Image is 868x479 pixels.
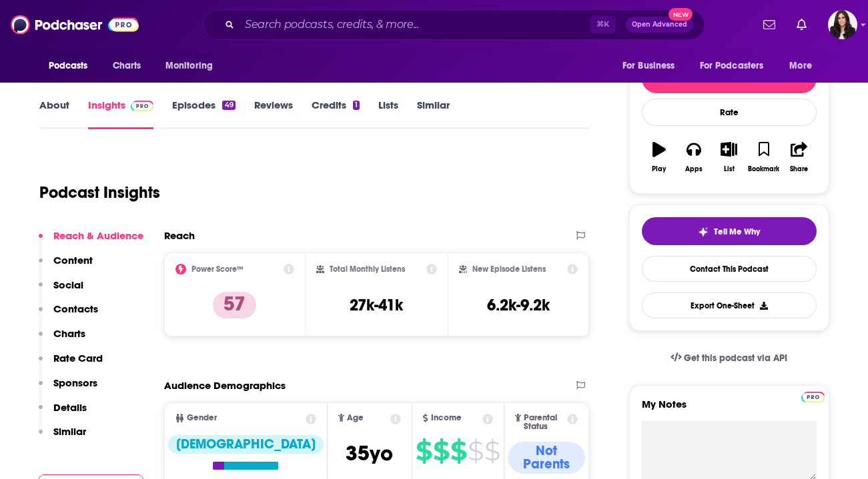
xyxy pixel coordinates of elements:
[347,414,364,422] span: Age
[53,425,86,438] p: Similar
[791,13,812,36] a: Show notifications dropdown
[53,376,97,389] p: Sponsors
[642,256,817,282] a: Contact This Podcast
[642,133,677,181] button: Play
[187,414,217,422] span: Gender
[417,99,450,129] a: Similar
[39,183,160,203] h1: Podcast Insights
[652,165,666,173] div: Play
[39,327,85,352] button: Charts
[53,254,93,266] p: Content
[378,99,398,129] a: Lists
[240,14,590,35] input: Search podcasts, credits, & more...
[431,414,462,422] span: Income
[164,379,286,392] h2: Audience Demographics
[685,165,703,173] div: Apps
[39,254,93,278] button: Content
[632,21,687,28] span: Open Advanced
[39,401,87,426] button: Details
[484,440,500,462] span: $
[487,295,550,315] h3: 6.2k-9.2k
[39,352,103,376] button: Rate Card
[53,352,103,364] p: Rate Card
[677,133,711,181] button: Apps
[700,57,764,75] span: For Podcasters
[828,10,857,39] span: Logged in as RebeccaShapiro
[39,99,69,129] a: About
[312,99,360,129] a: Credits1
[39,376,97,401] button: Sponsors
[39,278,83,303] button: Social
[254,99,293,129] a: Reviews
[747,133,781,181] button: Bookmark
[191,264,244,274] h2: Power Score™
[49,57,88,75] span: Podcasts
[780,53,829,79] button: open menu
[660,342,799,374] a: Get this podcast via API
[642,99,817,126] div: Rate
[711,133,746,181] button: List
[53,302,98,315] p: Contacts
[472,264,546,274] h2: New Episode Listens
[222,101,235,110] div: 49
[691,53,783,79] button: open menu
[758,13,781,36] a: Show notifications dropdown
[781,133,816,181] button: Share
[164,229,195,242] h2: Reach
[172,99,235,129] a: Episodes49
[53,278,83,291] p: Social
[53,229,143,242] p: Reach & Audience
[508,442,586,474] div: Not Parents
[53,401,87,414] p: Details
[131,101,154,111] img: Podchaser Pro
[468,440,483,462] span: $
[714,227,760,237] span: Tell Me Why
[669,8,693,21] span: New
[626,17,693,33] button: Open AdvancedNew
[642,292,817,318] button: Export One-Sheet
[113,57,141,75] span: Charts
[828,10,857,39] img: User Profile
[828,10,857,39] button: Show profile menu
[642,217,817,245] button: tell me why sparkleTell Me Why
[346,440,393,466] span: 35 yo
[698,227,709,237] img: tell me why sparkle
[613,53,692,79] button: open menu
[53,327,85,340] p: Charts
[11,12,139,37] img: Podchaser - Follow, Share and Rate Podcasts
[416,440,432,462] span: $
[748,165,779,173] div: Bookmark
[330,264,405,274] h2: Total Monthly Listens
[165,57,213,75] span: Monitoring
[156,53,230,79] button: open menu
[353,101,360,110] div: 1
[350,295,403,315] h3: 27k-41k
[801,390,825,402] a: Pro website
[790,165,808,173] div: Share
[39,229,143,254] button: Reach & Audience
[104,53,149,79] a: Charts
[213,292,256,318] p: 57
[168,435,324,454] div: [DEMOGRAPHIC_DATA]
[789,57,812,75] span: More
[39,53,105,79] button: open menu
[433,440,449,462] span: $
[642,398,817,421] label: My Notes
[203,9,705,40] div: Search podcasts, credits, & more...
[39,425,86,450] button: Similar
[801,392,825,402] img: Podchaser Pro
[724,165,735,173] div: List
[450,440,466,462] span: $
[590,16,615,33] span: ⌘ K
[39,302,98,327] button: Contacts
[88,99,154,129] a: InsightsPodchaser Pro
[622,57,675,75] span: For Business
[524,414,565,431] span: Parental Status
[684,352,787,364] span: Get this podcast via API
